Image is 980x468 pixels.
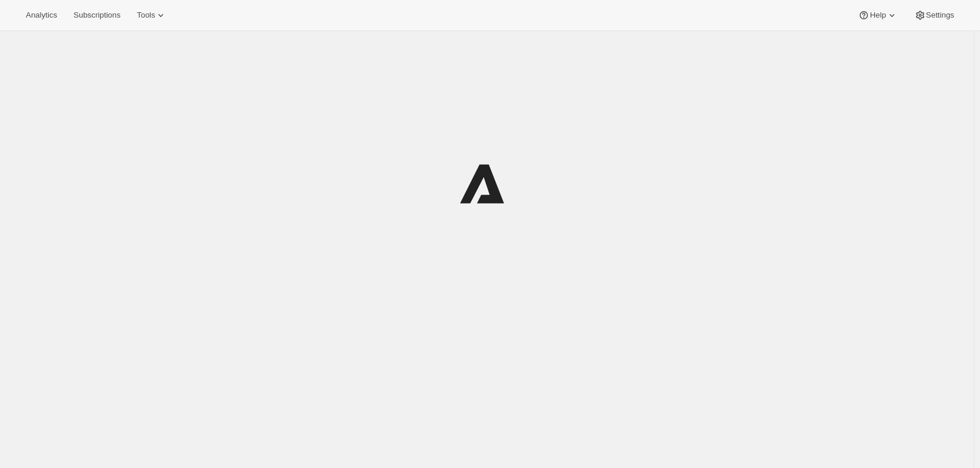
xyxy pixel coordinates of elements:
[66,7,127,23] button: Subscriptions
[73,11,120,20] span: Subscriptions
[870,11,886,20] span: Help
[130,7,174,23] button: Tools
[26,11,57,20] span: Analytics
[137,11,155,20] span: Tools
[19,7,64,23] button: Analytics
[926,11,954,20] span: Settings
[907,7,961,23] button: Settings
[851,7,904,23] button: Help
